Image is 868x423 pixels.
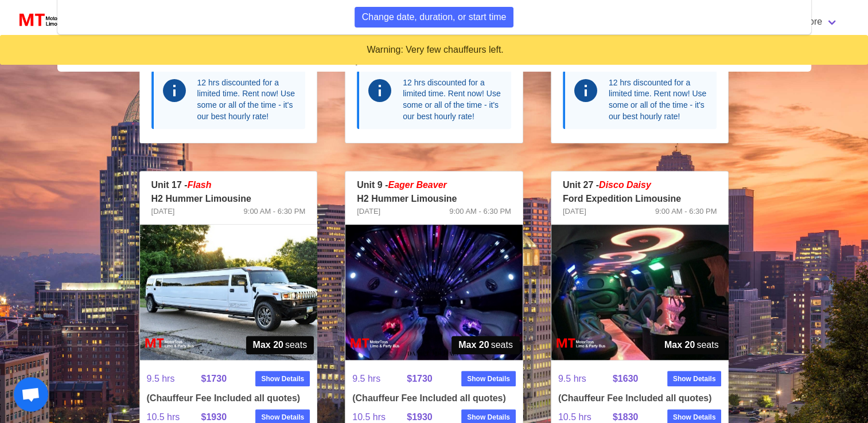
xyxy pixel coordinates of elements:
[563,206,586,217] span: [DATE]
[201,374,227,383] strong: $1730
[140,225,317,360] img: 17%2001.jpg
[243,206,305,217] span: 9:00 AM - 6:30 PM
[558,365,613,393] span: 9.5 hrs
[551,225,729,360] img: 27%2002.jpg
[673,412,716,422] strong: Show Details
[151,178,306,192] p: Unit 17 -
[795,10,845,33] a: More
[201,412,227,422] strong: $1930
[609,77,710,122] div: 12 hrs discounted for a limited time. Rent now! Use some or all of the time - it's our best hourl...
[14,377,48,412] div: Open chat
[357,178,511,192] p: Unit 9 -
[467,374,510,384] strong: Show Details
[458,338,489,352] strong: Max 20
[151,206,175,217] span: [DATE]
[558,393,722,404] h4: (Chauffeur Fee Included all quotes)
[655,206,717,217] span: 9:00 AM - 6:30 PM
[352,365,407,393] span: 9.5 hrs
[613,374,639,383] strong: $1630
[407,374,433,383] strong: $1730
[599,180,651,190] em: Disco Daisy
[261,374,304,384] strong: Show Details
[664,338,695,352] strong: Max 20
[563,192,717,206] p: Ford Expedition Limousine
[403,77,504,122] div: 12 hrs discounted for a limited time. Rent now! Use some or all of the time - it's our best hourl...
[357,192,511,206] p: H2 Hummer Limousine
[449,206,511,217] span: 9:00 AM - 6:30 PM
[246,336,314,354] span: seats
[352,393,516,404] h4: (Chauffeur Fee Included all quotes)
[467,412,510,422] strong: Show Details
[407,412,433,422] strong: $1930
[613,412,639,422] strong: $1830
[657,336,726,354] span: seats
[355,7,514,28] button: Change date, duration, or start time
[357,206,380,217] span: [DATE]
[147,393,310,404] h4: (Chauffeur Fee Included all quotes)
[451,336,520,354] span: seats
[563,178,717,192] p: Unit 27 -
[9,44,861,56] div: Warning: Very few chauffeurs left.
[188,180,212,190] em: Flash
[151,192,306,206] p: H2 Hummer Limousine
[362,10,507,24] span: Change date, duration, or start time
[345,225,523,360] img: 09%2002.jpg
[261,412,304,422] strong: Show Details
[673,374,716,384] strong: Show Details
[197,77,299,122] div: 12 hrs discounted for a limited time. Rent now! Use some or all of the time - it's our best hourl...
[388,180,446,190] em: Eager Beaver
[147,365,201,393] span: 9.5 hrs
[16,12,87,28] img: MotorToys Logo
[253,338,283,352] strong: Max 20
